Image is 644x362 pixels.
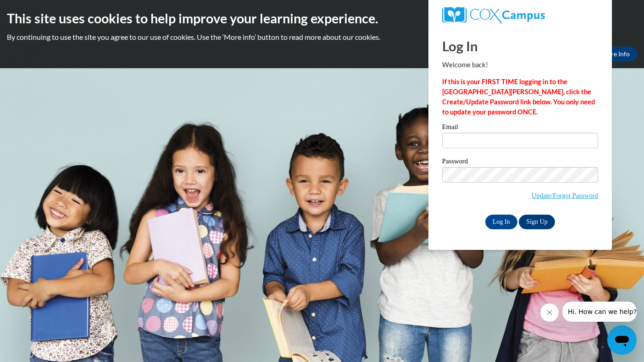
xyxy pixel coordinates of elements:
[442,124,598,133] label: Email
[607,325,637,355] iframe: Button to launch messaging window
[540,303,559,322] iframe: Close message
[442,158,598,167] label: Password
[442,37,598,55] h1: Log In
[442,7,545,23] img: COX Campus
[594,47,637,61] a: More Info
[519,215,555,229] a: Sign Up
[442,60,598,70] p: Welcome back!
[7,9,637,27] h2: This site uses cookies to help improve your learning experience.
[485,215,517,229] input: Log In
[442,7,598,23] a: COX Campus
[562,302,637,322] iframe: Message from company
[7,32,637,42] p: By continuing to use the site you agree to our use of cookies. Use the ‘More info’ button to read...
[532,192,598,199] a: Update/Forgot Password
[442,78,595,116] strong: If this is your FIRST TIME logging in to the [GEOGRAPHIC_DATA][PERSON_NAME], click the Create/Upd...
